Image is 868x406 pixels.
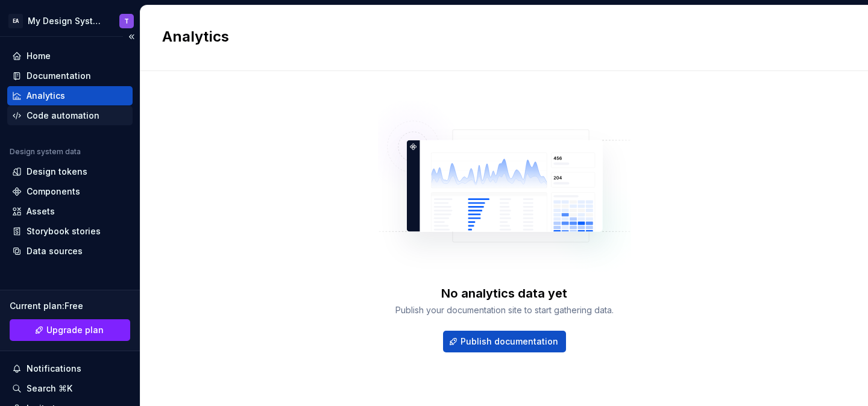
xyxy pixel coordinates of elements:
div: Design tokens [27,166,87,178]
div: T [124,16,129,26]
span: Upgrade plan [46,324,104,336]
div: Current plan : Free [10,300,130,312]
button: Publish documentation [443,331,566,352]
div: Storybook stories [27,225,101,237]
h2: Analytics [162,27,832,46]
span: Publish documentation [461,336,558,348]
div: Assets [27,205,55,217]
div: Publish your documentation site to start gathering data. [395,304,614,316]
div: Documentation [27,70,91,82]
a: Storybook stories [7,222,133,241]
button: EAMy Design SystemT [2,8,137,34]
a: Design tokens [7,162,133,181]
a: Components [7,182,133,201]
a: Assets [7,202,133,221]
div: EA [8,14,23,28]
div: Home [27,50,51,62]
div: Design system data [10,147,81,157]
div: Analytics [27,90,65,102]
a: Documentation [7,66,133,86]
div: No analytics data yet [441,285,567,302]
button: Collapse sidebar [123,28,140,45]
div: Data sources [27,245,83,257]
a: Code automation [7,106,133,125]
a: Home [7,46,133,66]
div: Notifications [27,363,81,375]
div: Components [27,186,80,198]
button: Search ⌘K [7,379,133,398]
button: Notifications [7,359,133,378]
a: Data sources [7,242,133,261]
button: Upgrade plan [10,319,130,341]
a: Analytics [7,86,133,105]
div: Search ⌘K [27,383,72,395]
div: My Design System [28,15,105,27]
div: Code automation [27,110,99,122]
